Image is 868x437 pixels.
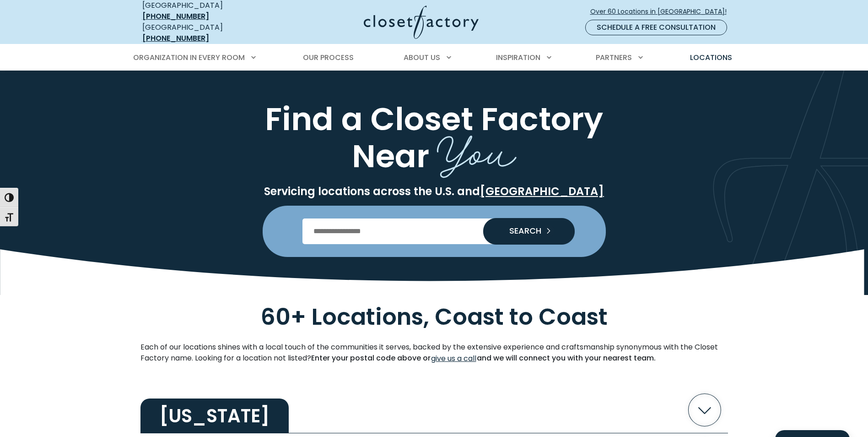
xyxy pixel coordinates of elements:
h2: [US_STATE] [140,399,289,433]
span: Near [352,134,429,178]
a: Over 60 Locations in [GEOGRAPHIC_DATA]! [590,4,734,20]
span: Find a Closet Factory [265,97,603,141]
strong: Enter your postal code above or and we will connect you with your nearest team. [311,353,656,363]
a: Schedule a Free Consultation [585,20,727,35]
img: Closet Factory Logo [364,5,479,39]
span: Partners [596,52,632,63]
span: Locations [690,52,732,63]
span: Our Process [303,52,354,63]
span: SEARCH [502,227,541,235]
span: Inspiration [496,52,540,63]
button: [US_STATE] [140,387,728,433]
p: Servicing locations across the U.S. and [140,185,728,198]
a: give us a call [431,353,477,365]
input: Enter Postal Code [302,218,566,244]
nav: Primary Menu [127,45,742,71]
a: [PHONE_NUMBER] [142,33,209,44]
button: Search our Nationwide Locations [483,218,575,245]
span: 60+ Locations, Coast to Coast [261,301,608,333]
a: [GEOGRAPHIC_DATA] [480,184,604,199]
span: Organization in Every Room [133,52,245,63]
div: [GEOGRAPHIC_DATA] [142,22,275,44]
a: [PHONE_NUMBER] [142,11,209,22]
span: You [437,115,517,182]
p: Each of our locations shines with a local touch of the communities it serves, backed by the exten... [140,342,728,365]
span: About Us [404,52,440,63]
span: Over 60 Locations in [GEOGRAPHIC_DATA]! [590,7,734,16]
